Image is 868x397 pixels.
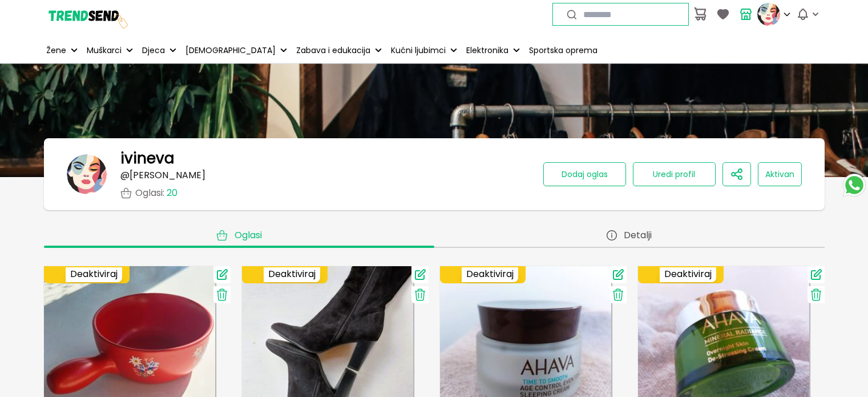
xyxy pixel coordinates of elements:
[84,38,135,63] button: Muškarci
[624,230,652,241] span: Detalji
[235,230,262,241] span: Oglasi
[44,38,80,63] button: Žene
[46,45,66,57] p: Žene
[543,162,626,186] button: Dodaj oglas
[562,169,608,180] span: Dodaj oglas
[466,45,508,57] p: Elektronika
[391,45,446,57] p: Kućni ljubimci
[757,3,780,26] img: profile picture
[185,45,276,57] p: [DEMOGRAPHIC_DATA]
[296,45,370,57] p: Zabava i edukacija
[294,38,384,63] button: Zabava i edukacija
[633,162,716,186] button: Uredi profil
[527,38,600,63] a: Sportska oprema
[167,186,177,199] span: 20
[67,154,107,194] img: banner
[120,170,205,181] p: @ [PERSON_NAME]
[464,38,522,63] button: Elektronika
[758,162,802,186] button: Aktivan
[120,150,174,167] h1: ivineva
[389,38,459,63] button: Kućni ljubimci
[87,45,122,57] p: Muškarci
[140,38,179,63] button: Djeca
[142,45,165,57] p: Djeca
[183,38,289,63] button: [DEMOGRAPHIC_DATA]
[135,188,177,198] p: Oglasi :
